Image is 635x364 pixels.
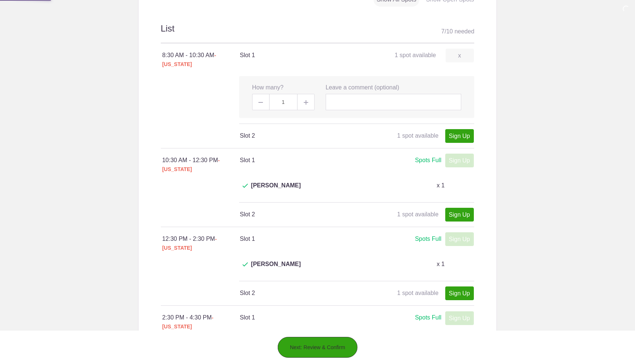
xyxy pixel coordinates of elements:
span: - [US_STATE] [162,315,214,329]
img: Plus gray [304,100,308,105]
div: 2:30 PM - 4:30 PM [162,313,240,331]
span: - [US_STATE] [162,157,220,172]
span: - [US_STATE] [162,236,217,251]
a: Sign Up [445,286,474,300]
h4: Slot 2 [240,210,356,219]
a: Sign Up [445,208,474,222]
a: Sign Up [445,129,474,143]
div: 12:30 PM - 2:30 PM [162,235,240,252]
h4: Slot 1 [240,235,356,243]
h4: Slot 1 [240,51,356,60]
div: 8:30 AM - 10:30 AM [162,51,240,69]
h4: Slot 1 [240,156,356,165]
button: Next: Review & Confirm [278,337,358,358]
p: x 1 [437,260,444,269]
img: Check dark green [242,262,248,267]
label: How many? [252,83,283,92]
span: 1 spot available [397,290,439,296]
h2: List [161,22,475,43]
p: x 1 [437,181,444,190]
h4: Slot 2 [240,131,356,140]
h4: Slot 2 [240,289,356,298]
h4: Slot 1 [240,313,356,322]
span: / [444,28,446,35]
span: 1 spot available [397,211,439,217]
span: [PERSON_NAME] [251,181,301,199]
span: [PERSON_NAME] [251,260,301,278]
div: 7 10 needed [441,26,474,37]
img: Check dark green [242,184,248,188]
img: Minus gray [258,102,263,103]
label: Leave a comment (optional) [326,83,399,92]
div: Spots Full [415,156,441,165]
span: 1 spot available [397,132,439,139]
span: 1 spot available [395,52,436,58]
a: x [446,49,474,62]
div: Spots Full [415,313,441,322]
div: Spots Full [415,235,441,244]
span: - [US_STATE] [162,52,216,67]
div: 10:30 AM - 12:30 PM [162,156,240,174]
